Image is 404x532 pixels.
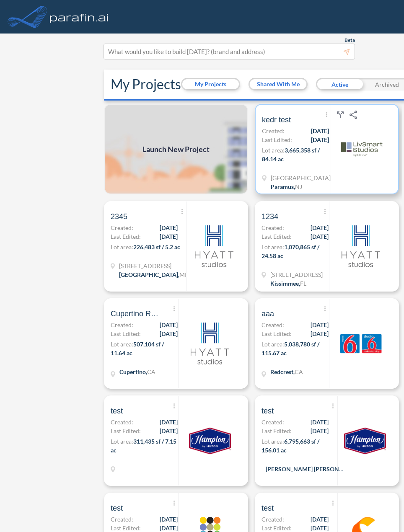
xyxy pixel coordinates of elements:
div: Kissimmee, FL [270,279,306,288]
span: Redcrest , [270,368,295,375]
span: Lot area: [262,341,284,348]
span: Created: [111,223,133,232]
span: test [262,406,274,416]
span: Lot area: [111,438,133,445]
span: [DATE] [160,418,178,426]
span: [DATE] [311,232,329,241]
span: Last Edited: [262,232,292,241]
h2: My Projects [111,76,181,92]
span: 2345 [111,212,127,222]
img: logo [48,8,110,25]
span: [DATE] [311,223,329,232]
img: logo [189,420,231,462]
div: Redcrest, CA [270,367,303,376]
span: Created: [111,320,133,329]
span: 6,795,663 sf / 156.01 ac [262,438,319,454]
span: Last Edited: [262,329,292,338]
a: kedr testCreated:[DATE]Last Edited:[DATE]Lot area:3,665,358 sf / 84.14 ac[GEOGRAPHIC_DATA]Paramus... [251,104,402,194]
span: Cupertino Rd, Cupertino, CA [111,309,161,319]
span: Garden State Plaza Blvd [271,173,331,182]
span: [DATE] [311,320,329,329]
span: 5,038,780 sf / 115.67 ac [262,341,319,356]
span: 3,665,358 sf / 84.14 ac [262,147,320,163]
div: Cupertino, CA [119,367,155,376]
a: 1234Created:[DATE]Last Edited:[DATE]Lot area:1,070,865 sf / 24.58 ac[STREET_ADDRESS]Kissimmee,FLlogo [251,201,402,292]
span: Created: [111,418,133,426]
span: [DATE] [160,223,178,232]
span: Last Edited: [111,329,141,338]
span: Last Edited: [111,232,141,241]
span: Lot area: [262,438,284,445]
span: Created: [262,223,284,232]
span: Last Edited: [262,135,292,144]
span: Created: [262,320,284,329]
a: testCreated:[DATE]Last Edited:[DATE]Lot area:6,795,663 sf / 156.01 ac[PERSON_NAME] [PERSON_NAME],... [251,395,402,486]
span: [DATE] [160,329,178,338]
span: CA [147,368,155,375]
span: [DATE] [311,135,329,144]
span: test [111,406,123,416]
span: 9632 68th St [119,261,186,270]
span: Kissimmee , [270,280,300,287]
span: [DATE] [160,232,178,241]
span: test [111,503,123,513]
a: Cupertino Rd, Cupertino, [GEOGRAPHIC_DATA]Created:[DATE]Last Edited:[DATE]Lot area:507,104 sf / 1... [101,298,251,389]
img: logo [340,225,382,267]
span: Created: [262,515,284,524]
span: Lot area: [111,243,133,251]
a: Launch New Project [104,104,248,194]
button: My Projects [182,79,239,89]
button: Shared With Me [250,79,306,89]
span: CA [295,368,303,375]
span: Launch New Project [142,144,210,155]
img: logo [189,323,231,364]
span: 1,070,865 sf / 24.58 ac [262,243,319,259]
span: Last Edited: [111,426,141,435]
span: 3242 Vineland Rd [270,270,323,279]
a: 2345Created:[DATE]Last Edited:[DATE]Lot area:226,483 sf / 5.2 ac[STREET_ADDRESS][GEOGRAPHIC_DATA]... [101,201,251,292]
span: [DATE] [160,320,178,329]
span: [DATE] [160,426,178,435]
span: [GEOGRAPHIC_DATA] , [119,271,179,278]
span: aaa [262,309,274,319]
span: Cupertino , [119,368,147,375]
span: Created: [262,127,285,135]
span: Beta [344,37,355,44]
div: Active [316,78,363,90]
img: logo [340,323,382,364]
span: Lot area: [262,147,285,154]
span: [DATE] [160,515,178,524]
span: MI [179,271,186,278]
span: NJ [295,183,302,190]
span: Paramus , [271,183,295,190]
span: [PERSON_NAME] [PERSON_NAME] , [266,465,362,473]
span: 226,483 sf / 5.2 ac [133,243,180,251]
img: add [104,104,248,194]
span: [DATE] [311,127,329,135]
img: logo [341,128,383,170]
div: Paramus, NJ [271,182,302,191]
img: logo [193,225,235,267]
span: Lot area: [262,243,284,251]
span: Created: [262,418,284,426]
span: [DATE] [311,418,329,426]
span: [DATE] [311,515,329,524]
span: 1234 [262,212,278,222]
span: [DATE] [311,426,329,435]
img: logo [344,420,386,462]
span: Lot area: [111,341,133,348]
span: test [262,503,274,513]
span: Created: [111,515,133,524]
a: testCreated:[DATE]Last Edited:[DATE]Lot area:311,435 sf / 7.15 aclogo [101,395,251,486]
div: South Haven, MI [119,270,186,279]
a: aaaCreated:[DATE]Last Edited:[DATE]Lot area:5,038,780 sf / 115.67 acRedcrest,CAlogo [251,298,402,389]
span: [DATE] [311,329,329,338]
span: FL [300,280,306,287]
span: Last Edited: [262,426,292,435]
span: 507,104 sf / 11.64 ac [111,341,164,356]
div: Glen Elder, KS [266,465,345,473]
span: 311,435 sf / 7.15 ac [111,438,176,454]
span: kedr test [262,115,291,125]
